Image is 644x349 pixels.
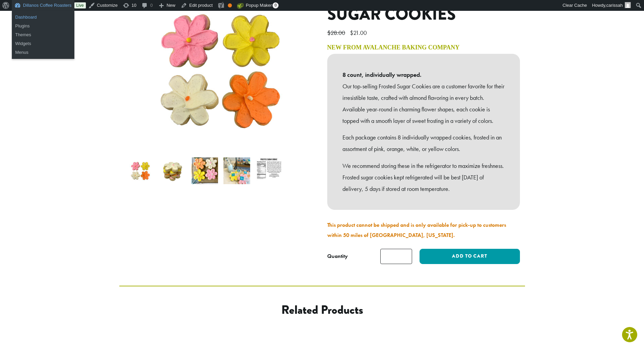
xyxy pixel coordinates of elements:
[420,249,520,264] button: Add to cart
[272,2,279,8] span: 0
[12,39,74,48] a: Widgets
[12,28,74,59] ul: Dillanos Coffee Roasters
[159,157,186,184] img: Frosted Flower Sugar Cookies - Image 2
[342,160,505,194] p: We recommend storing these in the refrigerator to maximize freshness. Frosted sugar cookies kept ...
[342,81,505,126] p: Our top-selling Frosted Sugar Cookies are a customer favorite for their irresistible taste, craft...
[12,48,74,57] a: Menus
[74,2,86,8] a: Live
[174,303,471,317] h2: Related products
[228,3,232,7] div: OK
[256,157,282,184] img: Frosted Flower Sugar Cookies - Image 5
[12,22,74,30] a: Plugins
[342,69,505,81] b: 8 count, individually wrapped.
[342,132,505,155] p: Each package contains 8 individually wrapped cookies, frosted in an assortment of pink, orange, w...
[327,44,460,51] a: New from Avalanche Baking Company
[223,157,250,184] img: Frosted Flower Sugar Cookies - Image 4
[327,252,348,260] div: Quantity
[127,157,154,184] img: Frosted Flower Sugar Cookies
[12,30,74,39] a: Themes
[327,29,331,37] span: $
[350,29,353,37] span: $
[12,11,74,32] ul: Dillanos Coffee Roasters
[327,221,506,239] a: This product cannot be shipped and is only available for pick-up to customers within 50 miles of ...
[12,13,74,22] a: Dashboard
[606,3,623,8] span: carissah
[380,249,412,264] input: Product quantity
[191,157,218,184] img: Frosted Flower Sugar Cookies - Image 3
[327,29,347,37] bdi: 28.00
[350,29,368,37] bdi: 21.00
